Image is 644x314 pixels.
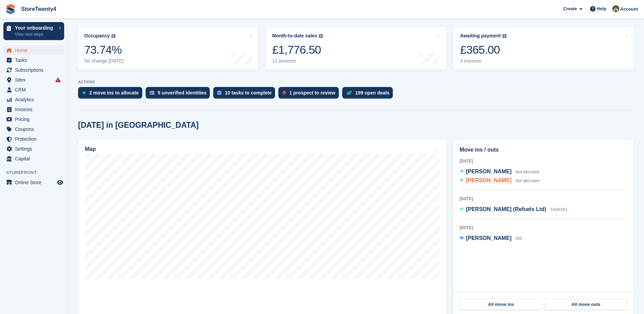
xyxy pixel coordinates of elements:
[3,75,64,85] a: menu
[515,170,539,174] span: Not allocated
[15,31,55,37] p: View next steps
[15,25,55,30] p: Your onboarding
[3,95,64,104] a: menu
[612,5,619,12] img: Lee Hanlon
[355,90,389,95] div: 199 open deals
[460,196,627,202] div: [DATE]
[225,90,272,95] div: 10 tasks to complete
[111,34,115,38] img: icon-info-grey-7440780725fd019a000dd9b08b2336e03edf1995a4989e88bcd33f0948082b44.svg
[466,206,546,212] span: [PERSON_NAME] (Refuels Ltd)
[319,34,323,38] img: icon-info-grey-7440780725fd019a000dd9b08b2336e03edf1995a4989e88bcd33f0948082b44.svg
[3,22,64,40] a: Your onboarding View next steps
[84,33,110,39] div: Occupancy
[466,169,512,174] span: [PERSON_NAME]
[3,178,64,187] a: menu
[550,207,568,212] span: TANK001
[15,46,56,55] span: Home
[515,178,539,183] span: Not allocated
[217,91,221,95] img: task-75834270c22a3079a89374b754ae025e5fb1db73e45f91037f5363f120a921f8.svg
[158,90,207,95] div: 5 unverified identities
[460,158,627,164] div: [DATE]
[460,225,627,231] div: [DATE]
[3,124,64,134] a: menu
[15,65,56,75] span: Subscriptions
[56,178,64,187] a: Preview store
[342,87,396,102] a: 199 open deals
[545,299,627,310] a: All move outs
[453,27,634,70] a: Awaiting payment £365.00 3 invoices
[84,43,124,57] div: 73.74%
[15,124,56,134] span: Coupons
[150,91,154,95] img: verify_identity-adf6edd0f0f0b5bbfe63781bf79b02c33cf7c696d77639b501bdc392416b5a36.svg
[6,169,68,176] span: Storefront
[272,33,317,39] div: Month-to-date sales
[460,43,507,57] div: £365.00
[3,85,64,94] a: menu
[460,176,539,185] a: [PERSON_NAME] Not allocated
[460,234,522,243] a: [PERSON_NAME] 005
[3,144,64,154] a: menu
[89,90,139,95] div: 2 move ins to allocate
[15,85,56,94] span: CRM
[15,115,56,124] span: Pricing
[3,65,64,75] a: menu
[213,87,278,102] a: 10 tasks to complete
[55,77,61,83] i: Smart entry sync failures have occurred
[3,115,64,124] a: menu
[272,43,323,57] div: £1,776.50
[82,91,86,95] img: move_ins_to_allocate_icon-fdf77a2bb77ea45bf5b3d319d69a93e2d87916cf1d5bf7949dd705db3b84f3ca.svg
[460,146,627,154] h2: Move ins / outs
[3,154,64,163] a: menu
[18,3,59,15] a: StoreTwenty4
[15,154,56,163] span: Capital
[77,27,259,70] a: Occupancy 73.74% No change [DATE]
[346,90,352,95] img: deal-1b604bf984904fb50ccaf53a9ad4b4a5d6e5aea283cecdc64d6e3604feb123c2.svg
[460,33,501,39] div: Awaiting payment
[15,178,56,187] span: Online Store
[502,34,507,38] img: icon-info-grey-7440780725fd019a000dd9b08b2336e03edf1995a4989e88bcd33f0948082b44.svg
[597,5,606,12] span: Help
[289,90,335,95] div: 1 prospect to review
[265,27,447,70] a: Month-to-date sales £1,776.50 11 invoices
[85,146,96,152] h2: Map
[272,58,323,64] div: 11 invoices
[460,205,568,214] a: [PERSON_NAME] (Refuels Ltd) TANK001
[146,87,214,102] a: 5 unverified identities
[515,236,522,241] span: 005
[78,87,146,102] a: 2 move ins to allocate
[466,177,512,183] span: [PERSON_NAME]
[15,144,56,154] span: Settings
[3,46,64,55] a: menu
[5,4,16,14] img: stora-icon-8386f47178a22dfd0bd8f6a31ec36ba5ce8667c1dd55bd0f319d3a0aa187defe.svg
[3,134,64,144] a: menu
[15,134,56,144] span: Protection
[278,87,342,102] a: 1 prospect to review
[460,58,507,64] div: 3 invoices
[15,105,56,114] span: Invoices
[78,121,199,130] h2: [DATE] in [GEOGRAPHIC_DATA]
[3,105,64,114] a: menu
[620,6,638,13] span: Account
[15,55,56,65] span: Tasks
[563,5,577,12] span: Create
[15,75,56,85] span: Sites
[460,168,539,176] a: [PERSON_NAME] Not allocated
[460,299,542,310] a: All move ins
[78,80,634,84] p: ACTIONS
[466,235,512,241] span: [PERSON_NAME]
[84,58,124,64] div: No change [DATE]
[282,91,286,95] img: prospect-51fa495bee0391a8d652442698ab0144808aea92771e9ea1ae160a38d050c398.svg
[15,95,56,104] span: Analytics
[3,55,64,65] a: menu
